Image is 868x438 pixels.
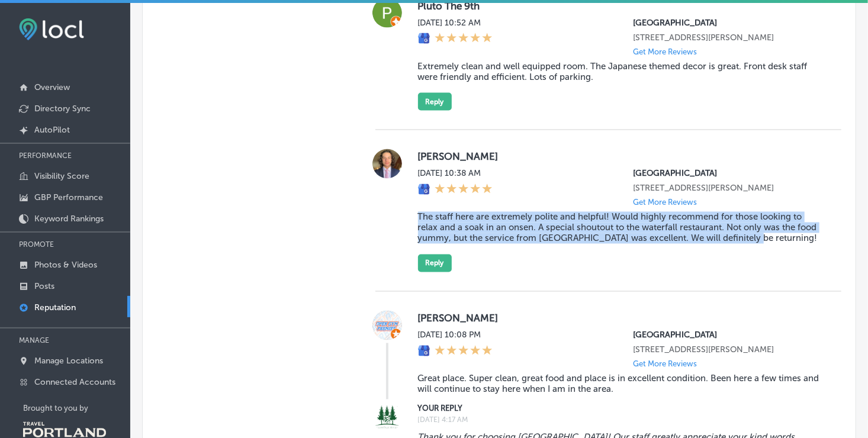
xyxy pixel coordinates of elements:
p: Cedartree Hotel [633,169,822,179]
label: [PERSON_NAME] [418,313,822,324]
p: Cedartree Hotel [633,330,822,340]
p: Get More Reviews [633,360,697,369]
button: Reply [418,93,452,111]
div: 5 Stars [435,183,493,197]
div: 5 Stars [435,345,493,358]
label: [DATE] 10:52 AM [418,18,493,28]
blockquote: Great place. Super clean, great food and place is in excellent condition. Been here a few times a... [418,373,822,395]
blockquote: The staff here are extremely polite and helpful! Would highly recommend for those looking to rela... [418,212,822,244]
p: Brought to you by [23,404,130,413]
p: Reputation [34,302,76,313]
img: fda3e92497d09a02dc62c9cd864e3231.png [19,18,84,40]
p: Overview [34,82,70,92]
label: YOUR REPLY [418,404,822,413]
button: Reply [418,255,452,272]
label: [DATE] 10:08 PM [418,330,493,340]
p: GBP Performance [34,192,103,202]
p: Posts [34,281,54,291]
img: Travel Portland [23,422,106,437]
label: [PERSON_NAME] [418,151,822,163]
p: Directory Sync [34,104,91,114]
p: 4901 NE Five Oaks Dr [633,33,822,43]
img: Image [372,402,402,432]
p: Get More Reviews [633,198,697,207]
p: 4901 NE Five Oaks Dr [633,183,822,194]
p: AutoPilot [34,125,70,135]
blockquote: Extremely clean and well equipped room. The Japanese themed decor is great. Front desk staff were... [418,61,822,82]
p: Get More Reviews [633,47,697,56]
label: [DATE] 4:17 AM [418,416,822,424]
p: Connected Accounts [34,377,115,387]
div: 5 Stars [435,33,493,46]
p: Visibility Score [34,171,89,181]
p: Keyword Rankings [34,214,104,224]
p: Photos & Videos [34,260,97,270]
p: Manage Locations [34,356,103,366]
label: [DATE] 10:38 AM [418,169,493,179]
p: Cedartree Hotel [633,18,822,28]
p: 4901 NE Five Oaks Dr [633,345,822,355]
